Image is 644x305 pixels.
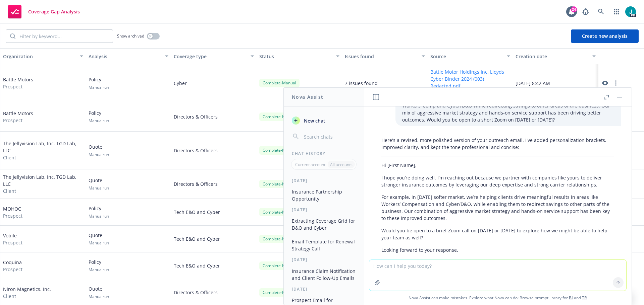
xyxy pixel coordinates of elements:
[516,53,588,60] div: Creation date
[381,162,614,169] p: Hi [First Name],
[259,235,300,243] div: Complete - Manual
[381,174,614,188] p: I hope you’re doing well. I’m reaching out because we partner with companies like yours to delive...
[117,33,144,39] span: Show archived
[513,64,598,102] div: [DATE] 8:42 AM
[0,48,86,64] button: Organization
[579,5,592,18] a: Report a Bug
[3,232,22,246] div: Vobile
[28,9,80,14] span: Coverage Gap Analysis
[89,205,109,219] div: Policy
[289,265,359,284] button: Insurance Claim Notification and Client Follow-Up Emails
[3,140,83,161] div: The Jellyvision Lab, Inc. TGD Lab, LLC
[15,30,113,43] input: Filter by keyword...
[284,257,364,262] div: [DATE]
[292,93,323,100] h1: Nova Assist
[89,152,109,157] span: Manual run
[381,194,614,222] p: For example, in [DATE] softer market, we’re helping clients drive meaningful results in areas lik...
[381,137,614,151] p: Here's a revised, more polished version of your outreach email. I've added personalization bracke...
[345,53,418,60] div: Issues found
[3,266,22,273] span: Prospect
[303,132,356,141] input: Search chats
[89,294,109,299] span: Manual run
[3,110,33,124] div: Battle Motors
[3,76,33,90] div: Battle Motors
[513,48,598,64] button: Creation date
[259,288,300,297] div: Complete - Manual
[381,246,614,253] p: Looking forward to your response.
[345,80,378,87] div: 7 issues found
[342,48,428,64] button: Issues found
[569,295,573,301] a: BI
[89,240,109,246] span: Manual run
[330,162,353,167] p: All accounts
[3,154,83,161] span: Client
[89,267,109,273] span: Manual run
[3,53,76,60] div: Organization
[171,64,257,102] div: Cyber
[171,48,257,64] button: Coverage type
[284,207,364,213] div: [DATE]
[171,226,257,252] div: Tech E&O and Cyber
[430,53,503,60] div: Source
[259,79,300,87] div: Complete - Manual
[381,259,614,273] p: Best regards, [Your Name]
[3,212,22,219] span: Prospect
[171,102,257,132] div: Directors & Officers
[610,5,623,18] a: Switch app
[289,115,359,127] button: New chat
[295,162,325,167] p: Current account
[582,295,587,301] a: TR
[89,185,109,191] span: Manual run
[571,6,577,12] div: 24
[3,259,22,273] div: Coquina
[89,232,109,246] div: Quote
[3,117,33,124] span: Prospect
[89,53,161,60] div: Analysis
[3,239,22,246] span: Prospect
[381,227,614,241] p: Would you be open to a brief Zoom call on [DATE] or [DATE] to explore how we might be able to hel...
[259,112,300,121] div: Complete - Manual
[284,286,364,292] div: [DATE]
[289,186,359,204] button: Insurance Partnership Opportunity
[89,258,109,273] div: Policy
[259,208,300,216] div: Complete - Manual
[430,68,511,89] button: Battle Motor Holdings Inc. Lloyds Cyber Binder 2024 (003) Redacted.pdf
[89,177,109,191] div: Quote
[89,76,109,90] div: Policy
[171,199,257,226] div: Tech E&O and Cyber
[259,53,332,60] div: Status
[259,146,300,154] div: Complete - Manual
[367,291,629,305] span: Nova Assist can make mistakes. Explore what Nova can do: Browse prompt library for and
[284,151,364,156] div: Chat History
[89,109,109,124] div: Policy
[86,48,171,64] button: Analysis
[171,252,257,279] div: Tech E&O and Cyber
[289,236,359,254] button: Email Template for Renewal Strategy Call
[3,187,83,195] span: Client
[289,215,359,233] button: Extracting Coverage Grid for D&O and Cyber
[3,286,51,300] div: Niron Magnetics, Inc.
[171,132,257,169] div: Directors & Officers
[174,53,247,60] div: Coverage type
[428,48,513,64] button: Source
[284,178,364,183] div: [DATE]
[3,83,33,90] span: Prospect
[625,6,636,17] img: photo
[171,169,257,199] div: Directors & Officers
[3,205,22,219] div: MOHOC
[594,5,608,18] a: Search
[10,33,15,39] svg: Search
[3,293,51,300] span: Client
[89,143,109,157] div: Quote
[89,285,109,299] div: Quote
[259,180,300,188] div: Complete - Manual
[259,261,300,270] div: Complete - Manual
[89,213,109,219] span: Manual run
[89,118,109,124] span: Manual run
[303,117,325,124] span: New chat
[3,173,83,195] div: The Jellyvision Lab, Inc. TGD Lab, LLC
[257,48,342,64] button: Status
[5,2,83,21] a: Coverage Gap Analysis
[89,84,109,90] span: Manual run
[571,29,639,43] button: Create new analysis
